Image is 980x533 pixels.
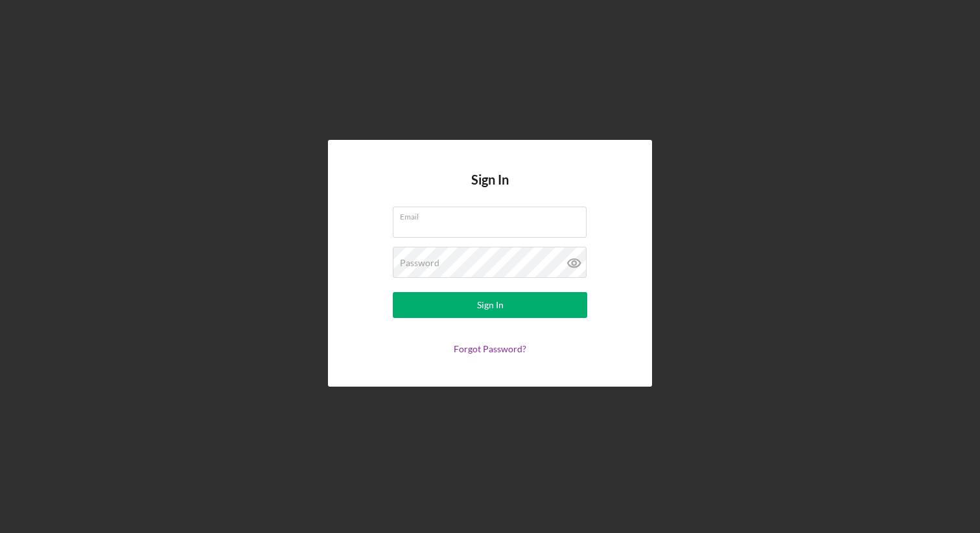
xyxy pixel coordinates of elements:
label: Password [400,258,439,268]
h4: Sign In [471,172,509,207]
a: Forgot Password? [454,343,526,354]
label: Email [400,207,587,221]
button: Sign In [393,292,587,318]
div: Sign In [477,292,504,318]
